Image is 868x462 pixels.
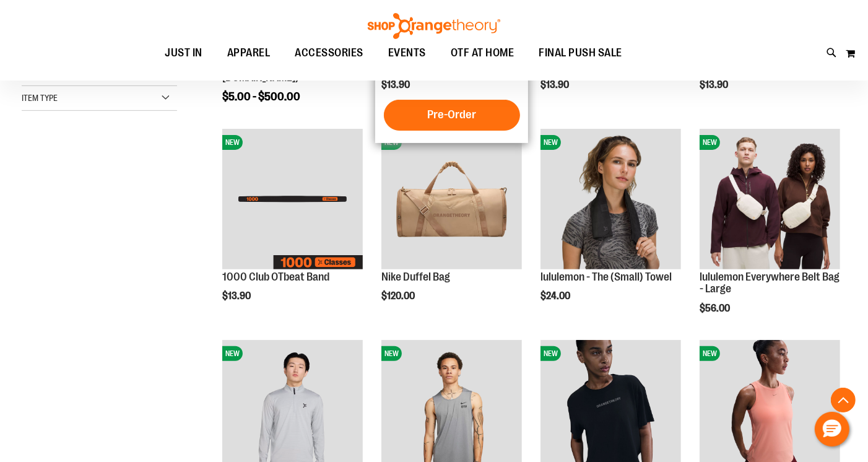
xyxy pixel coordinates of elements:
span: JUST IN [165,39,202,67]
a: OTF AT HOME [438,39,527,68]
span: NEW [540,135,561,150]
button: Pre-Order [384,100,520,131]
span: APPAREL [227,39,271,67]
span: $56.00 [700,303,732,314]
a: JUST IN [152,39,215,67]
span: ACCESSORIES [295,39,363,67]
span: FINAL PUSH SALE [539,39,622,67]
a: lululemon - The (Small) Towel [540,271,672,283]
a: EVENTS [376,39,438,68]
div: product [534,123,687,333]
a: lululemon - The (Small) TowelNEW [540,129,681,271]
span: $120.00 [381,290,417,302]
span: Item Type [22,93,58,103]
a: ACCESSORIES [282,39,376,68]
a: Nike Duffel BagNEW [381,129,522,271]
span: NEW [700,135,720,150]
img: lululemon Everywhere Belt Bag - Large [700,129,840,269]
a: Image of 1000 Club OTbeat BandNEW [222,129,363,271]
img: Nike Duffel Bag [381,129,522,269]
span: NEW [700,346,720,361]
div: product [693,123,846,346]
a: lululemon Everywhere Belt Bag - LargeNEW [700,129,840,271]
img: Image of 1000 Club OTbeat Band [222,129,363,269]
span: $5.00 - $500.00 [222,90,300,103]
span: $13.90 [222,290,253,302]
a: APPAREL [215,39,283,68]
span: NEW [381,346,402,361]
span: $13.90 [700,79,730,90]
a: E-GIFT CARD (Valid ONLY for [DOMAIN_NAME]) [222,59,349,84]
a: FINAL PUSH SALE [526,39,635,68]
a: Nike Duffel Bag [381,271,450,283]
span: EVENTS [388,39,426,67]
span: NEW [222,135,243,150]
span: $24.00 [540,290,572,302]
span: NEW [540,346,561,361]
img: lululemon - The (Small) Towel [540,129,681,269]
img: Shop Orangetheory [366,13,502,39]
span: $13.90 [540,79,571,90]
div: product [375,123,528,333]
button: Back To Top [831,388,856,412]
div: product [216,123,369,327]
span: Pre-Order [427,108,476,121]
span: NEW [222,346,243,361]
button: Hello, have a question? Let’s chat. [815,412,849,447]
a: lululemon Everywhere Belt Bag - Large [700,271,840,295]
a: 1000 Club OTbeat Band [222,271,329,283]
span: $13.90 [381,79,412,90]
span: OTF AT HOME [451,39,514,67]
